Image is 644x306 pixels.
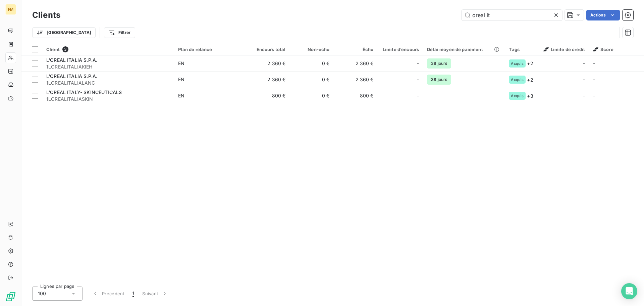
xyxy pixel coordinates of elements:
[250,47,285,52] div: Encours total
[583,60,585,67] span: -
[586,10,620,20] button: Actions
[246,55,289,72] td: 2 360 €
[246,72,289,88] td: 2 360 €
[427,47,501,52] div: Délai moyen de paiement
[178,76,184,83] div: EN
[427,75,451,85] span: 38 jours
[509,47,534,52] div: Tags
[5,291,16,302] img: Logo LeanPay
[38,290,46,297] span: 100
[138,287,172,301] button: Suivant
[178,92,184,99] div: EN
[62,46,68,52] span: 3
[543,47,585,52] span: Limite de crédit
[289,55,333,72] td: 0 €
[46,47,60,52] span: Client
[417,76,419,83] span: -
[178,60,184,67] div: EN
[527,92,533,99] span: + 3
[583,92,585,99] span: -
[334,55,378,72] td: 2 360 €
[382,47,419,52] div: Limite d’encours
[334,72,378,88] td: 2 360 €
[293,47,329,52] div: Non-échu
[511,61,524,65] span: Acquis
[593,93,595,98] span: -
[593,60,595,66] span: -
[32,9,60,21] h3: Clients
[5,4,16,15] div: FM
[417,92,419,99] span: -
[46,57,97,63] span: L'OREAL ITALIA S.P.A.
[417,60,419,67] span: -
[88,287,128,301] button: Précédent
[621,283,637,299] div: Open Intercom Messenger
[583,76,585,83] span: -
[593,77,595,82] span: -
[104,27,135,38] button: Filtrer
[46,63,170,70] span: 1LOREALITALIAKIEH
[334,88,378,104] td: 800 €
[462,10,562,20] input: Rechercher
[527,60,533,67] span: + 2
[128,287,138,301] button: 1
[527,76,533,83] span: + 2
[338,47,374,52] div: Échu
[511,94,524,98] span: Acquis
[289,72,333,88] td: 0 €
[46,96,170,102] span: 1LOREALITALIASKIN
[32,27,96,38] button: [GEOGRAPHIC_DATA]
[289,88,333,104] td: 0 €
[46,89,122,95] span: L'OREAL ITALY- SKINCEUTICALS
[46,73,97,79] span: L'OREAL ITALIA S.P.A.
[511,78,524,82] span: Acquis
[46,80,170,86] span: 1LOREALITALIALANC
[178,47,241,52] div: Plan de relance
[246,88,289,104] td: 800 €
[427,58,451,69] span: 38 jours
[132,290,134,297] span: 1
[593,47,613,52] span: Score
